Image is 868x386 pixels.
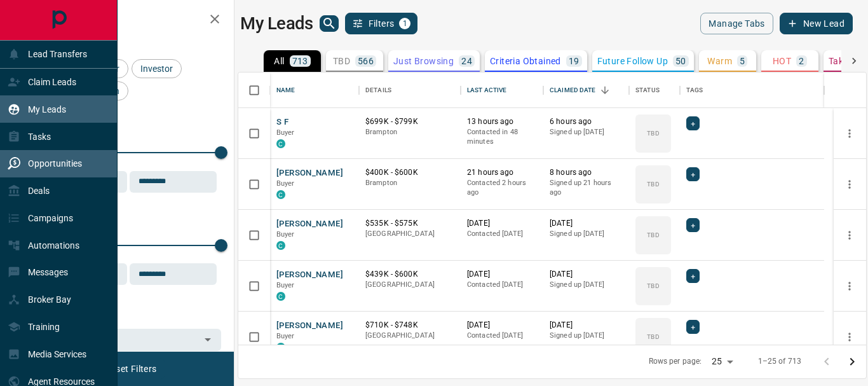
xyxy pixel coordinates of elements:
[647,332,659,341] p: TBD
[276,292,285,301] div: condos.ca
[276,116,288,128] button: S F
[292,57,308,65] p: 713
[276,139,285,148] div: condos.ca
[276,167,343,179] button: [PERSON_NAME]
[649,356,702,367] p: Rows per page:
[686,72,703,108] div: Tags
[365,331,454,341] p: [GEOGRAPHIC_DATA]
[467,116,537,127] p: 13 hours ago
[647,230,659,240] p: TBD
[461,72,543,108] div: Last Active
[840,124,859,143] button: more
[365,218,454,229] p: $535K - $575K
[691,168,695,181] span: +
[597,57,668,65] p: Future Follow Up
[691,270,695,282] span: +
[365,178,454,188] p: Brampton
[333,57,350,65] p: TBD
[274,57,284,65] p: All
[707,352,737,371] div: 25
[41,13,221,28] h2: Filters
[270,72,359,108] div: Name
[686,218,700,232] div: +
[686,269,700,283] div: +
[550,167,623,178] p: 8 hours ago
[700,13,773,34] button: Manage Tabs
[490,57,561,65] p: Criteria Obtained
[276,241,285,250] div: condos.ca
[276,128,295,137] span: Buyer
[276,269,343,281] button: [PERSON_NAME]
[365,280,454,290] p: [GEOGRAPHIC_DATA]
[550,178,623,198] p: Signed up 21 hours ago
[467,269,537,280] p: [DATE]
[840,175,859,194] button: more
[839,349,865,375] button: Go to next page
[365,127,454,137] p: Brampton
[550,331,623,341] p: Signed up [DATE]
[840,327,859,347] button: more
[467,320,537,331] p: [DATE]
[359,72,461,108] div: Details
[550,280,623,290] p: Signed up [DATE]
[550,127,623,137] p: Signed up [DATE]
[365,167,454,178] p: $400K - $600K
[550,229,623,239] p: Signed up [DATE]
[629,72,680,108] div: Status
[365,320,454,331] p: $710K - $748K
[467,229,537,239] p: Contacted [DATE]
[365,116,454,127] p: $699K - $799K
[635,72,660,108] div: Status
[596,81,614,99] button: Sort
[543,72,629,108] div: Claimed Date
[276,281,295,289] span: Buyer
[276,343,285,352] div: condos.ca
[132,59,182,78] div: Investor
[276,320,343,332] button: [PERSON_NAME]
[686,320,700,334] div: +
[686,167,700,181] div: +
[691,321,695,333] span: +
[773,57,791,65] p: HOT
[550,320,623,331] p: [DATE]
[136,64,177,74] span: Investor
[467,72,506,108] div: Last Active
[467,178,537,198] p: Contacted 2 hours ago
[276,72,295,108] div: Name
[276,218,343,230] button: [PERSON_NAME]
[276,332,295,340] span: Buyer
[647,179,659,189] p: TBD
[393,57,454,65] p: Just Browsing
[550,218,623,229] p: [DATE]
[365,72,391,108] div: Details
[276,230,295,238] span: Buyer
[569,57,580,65] p: 19
[365,269,454,280] p: $439K - $600K
[799,57,804,65] p: 2
[97,358,165,380] button: Reset Filters
[840,277,859,296] button: more
[400,19,409,28] span: 1
[647,128,659,138] p: TBD
[467,127,537,147] p: Contacted in 48 minutes
[276,190,285,199] div: condos.ca
[276,179,295,188] span: Buyer
[686,116,700,130] div: +
[467,167,537,178] p: 21 hours ago
[345,13,418,34] button: Filters1
[240,13,313,34] h1: My Leads
[707,57,732,65] p: Warm
[680,72,824,108] div: Tags
[675,57,686,65] p: 50
[740,57,745,65] p: 5
[550,269,623,280] p: [DATE]
[461,57,472,65] p: 24
[199,331,217,348] button: Open
[550,72,596,108] div: Claimed Date
[691,117,695,130] span: +
[467,218,537,229] p: [DATE]
[467,331,537,341] p: Contacted [DATE]
[780,13,853,34] button: New Lead
[758,356,801,367] p: 1–25 of 713
[320,15,339,32] button: search button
